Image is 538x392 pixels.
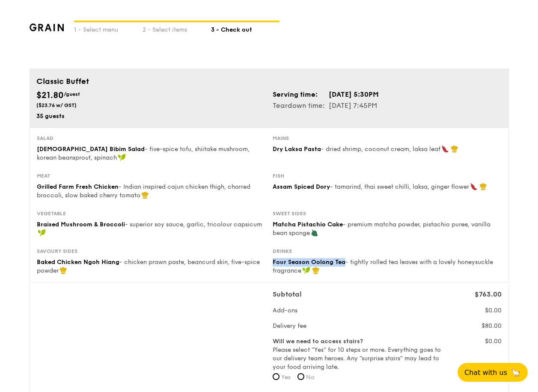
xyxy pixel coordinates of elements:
[458,363,528,382] button: Chat with us🦙
[328,100,379,111] td: [DATE] 7:45PM
[36,112,266,121] div: 35 guests
[273,210,502,217] div: Sweet sides
[37,248,266,255] div: Savoury sides
[312,267,320,274] img: icon-chef-hat.a58ddaea.svg
[482,322,502,330] span: $80.00
[273,183,330,190] span: Assam Spiced Dory
[141,191,149,199] img: icon-chef-hat.a58ddaea.svg
[37,221,125,228] span: Braised Mushroom & Broccoli
[37,183,119,190] span: Grilled Farm Fresh Chicken
[302,267,311,274] img: icon-vegan.f8ff3823.svg
[74,22,143,34] div: 1 - Select menu
[36,90,64,101] span: $21.80
[37,210,266,217] div: Vegetable
[273,221,490,237] span: - premium matcha powder, pistachio puree, vanilla bean sponge
[485,338,502,345] span: $0.00
[328,89,379,100] td: [DATE] 5:30PM
[273,322,306,330] span: Delivery fee
[451,145,458,153] img: icon-chef-hat.a58ddaea.svg
[273,258,493,274] span: - tightly rolled tea leaves with a lovely honeysuckle fragrance
[273,338,363,345] b: Will we need to access stairs?
[211,22,279,34] div: 3 - Check out
[59,267,67,274] img: icon-chef-hat.a58ddaea.svg
[30,24,64,31] img: grain-logotype.1cdc1e11.png
[273,290,302,298] span: Subtotal
[311,229,318,237] img: icon-vegetarian.fe4039eb.svg
[118,154,126,161] img: icon-vegan.f8ff3823.svg
[441,145,449,153] img: icon-spicy.37a8142b.svg
[273,307,297,314] span: Add-ons
[37,258,119,266] span: Baked Chicken Ngoh Hiang
[321,146,440,153] span: - dried shrimp, coconut cream, laksa leaf
[330,183,469,190] span: - tamarind, thai sweet chilli, laksa, ginger flower
[36,75,502,87] div: Classic Buffet
[475,290,502,298] span: $763.00
[37,135,266,142] div: Salad
[37,183,250,199] span: - Indian inspired cajun chicken thigh, charred broccoli, slow baked cherry tomato
[273,373,279,380] input: Yes
[273,248,502,255] div: Drinks
[464,368,507,377] span: Chat with us
[485,307,502,314] span: $0.00
[273,146,321,153] span: Dry Laksa Pasta
[125,221,262,228] span: - superior soy sauce, garlic, tricolour capsicum
[511,368,521,377] span: 🦙
[37,172,266,179] div: Meat
[143,22,211,34] div: 2 - Select items
[273,100,328,111] td: Teardown time:
[273,135,502,142] div: Mains
[297,373,304,380] input: No
[273,337,443,371] label: Please select “Yes” for 10 steps or more. Everything goes to our delivery team heroes. Any “surpr...
[281,374,291,381] span: Yes
[64,91,80,97] span: /guest
[36,102,77,108] span: ($23.76 w/ GST)
[38,229,46,237] img: icon-vegan.f8ff3823.svg
[273,172,502,179] div: Fish
[37,146,145,153] span: [DEMOGRAPHIC_DATA] Bibim Salad
[470,183,478,190] img: icon-spicy.37a8142b.svg
[273,89,328,100] td: Serving time:
[37,258,260,274] span: - chicken prawn paste, beancurd skin, five-spice powder
[273,221,343,228] span: Matcha Pistachio Cake
[306,374,315,381] span: No
[479,183,487,190] img: icon-chef-hat.a58ddaea.svg
[273,258,345,266] span: Four Season Oolong Tea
